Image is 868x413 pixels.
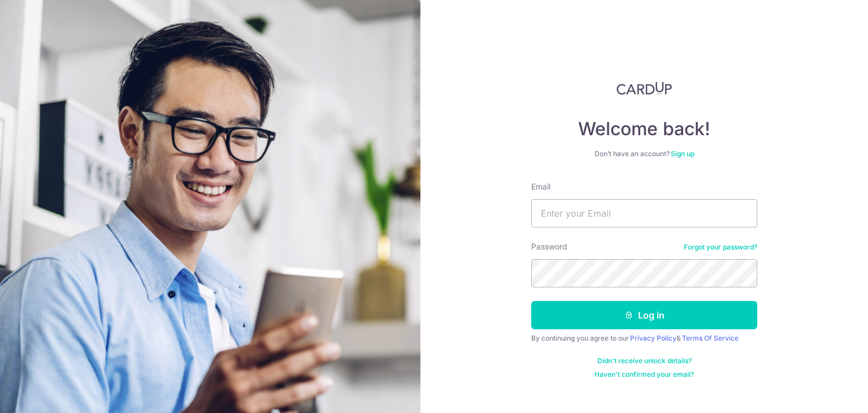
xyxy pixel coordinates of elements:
[630,334,676,342] a: Privacy Policy
[531,181,550,192] label: Email
[531,334,757,343] div: By continuing you agree to our &
[682,334,739,342] a: Terms Of Service
[531,118,757,140] h4: Welcome back!
[684,243,757,252] a: Forgot your password?
[531,301,757,329] button: Log in
[531,199,757,227] input: Enter your Email
[531,149,757,158] div: Don’t have an account?
[617,81,672,95] img: CardUp Logo
[671,149,695,158] a: Sign up
[594,370,694,379] a: Haven't confirmed your email?
[597,356,692,365] a: Didn't receive unlock details?
[531,241,567,252] label: Password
